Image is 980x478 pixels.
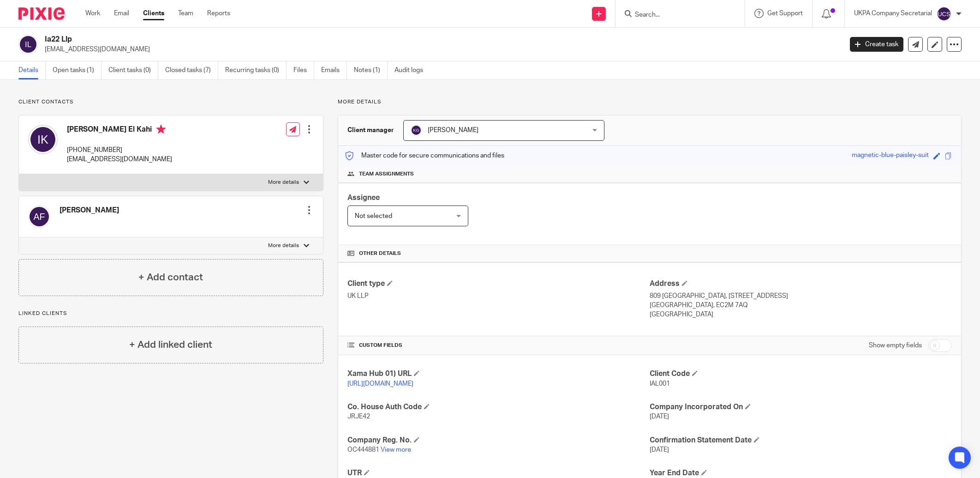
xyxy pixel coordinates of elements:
span: [DATE] [650,447,669,453]
a: Closed tasks (7) [165,61,218,79]
p: More details [268,179,299,186]
a: Team [178,9,193,18]
p: [GEOGRAPHIC_DATA], EC2M 7AQ [650,301,952,310]
a: Work [85,9,100,18]
h4: Company Incorporated On [650,402,952,412]
div: magnetic-blue-paisley-suit [852,151,929,161]
p: 809 [GEOGRAPHIC_DATA], [STREET_ADDRESS] [650,291,952,301]
h4: Company Reg. No. [347,436,650,445]
a: Recurring tasks (0) [225,61,287,79]
h4: + Add contact [138,270,203,284]
a: Reports [207,9,230,18]
h4: [PERSON_NAME] El Kahi [67,125,172,136]
i: Primary [156,125,166,134]
img: svg%3E [18,35,38,54]
h4: + Add linked client [129,338,212,352]
span: Assignee [347,194,380,201]
a: Email [114,9,129,18]
h4: Year End Date [650,468,952,478]
p: UK LLP [347,291,650,301]
p: [PHONE_NUMBER] [67,145,172,155]
span: [PERSON_NAME] [428,127,478,133]
a: Notes (1) [354,61,388,79]
a: Emails [321,61,347,79]
p: UKPA Company Secretarial [854,9,932,18]
img: svg%3E [411,125,422,136]
p: [GEOGRAPHIC_DATA] [650,310,952,319]
img: svg%3E [28,206,50,228]
h4: UTR [347,468,650,478]
a: View more [381,447,411,453]
a: Details [18,61,46,79]
label: Show empty fields [869,341,922,350]
a: Files [293,61,314,79]
input: Search [634,11,717,19]
img: svg%3E [937,6,951,21]
a: Audit logs [394,61,430,79]
p: Master code for secure communications and files [345,151,504,160]
p: Linked clients [18,310,323,317]
img: svg%3E [28,125,58,154]
span: JRJE42 [347,413,370,420]
a: Create task [850,37,903,52]
span: IAL001 [650,381,670,387]
h4: CUSTOM FIELDS [347,342,650,349]
p: More details [338,98,962,106]
h4: Confirmation Statement Date [650,436,952,445]
span: OC444881 [347,447,379,453]
h3: Client manager [347,126,394,135]
h4: Address [650,279,952,289]
p: [EMAIL_ADDRESS][DOMAIN_NAME] [45,45,836,54]
h4: [PERSON_NAME] [60,206,119,215]
a: Open tasks (1) [53,61,102,79]
span: Not selected [355,213,392,219]
h4: Xama Hub 01) URL [347,369,650,379]
h4: Co. House Auth Code [347,402,650,412]
span: Get Support [767,10,803,17]
a: [URL][DOMAIN_NAME] [347,381,413,387]
h4: Client Code [650,369,952,379]
p: More details [268,242,299,249]
p: Client contacts [18,98,323,106]
img: Pixie [18,7,65,20]
a: Client tasks (0) [108,61,158,79]
span: Other details [359,250,401,257]
p: [EMAIL_ADDRESS][DOMAIN_NAME] [67,155,172,164]
h4: Client type [347,279,650,289]
h2: Ia22 Llp [45,35,678,44]
a: Clients [143,9,164,18]
span: Team assignments [359,170,414,178]
span: [DATE] [650,413,669,420]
